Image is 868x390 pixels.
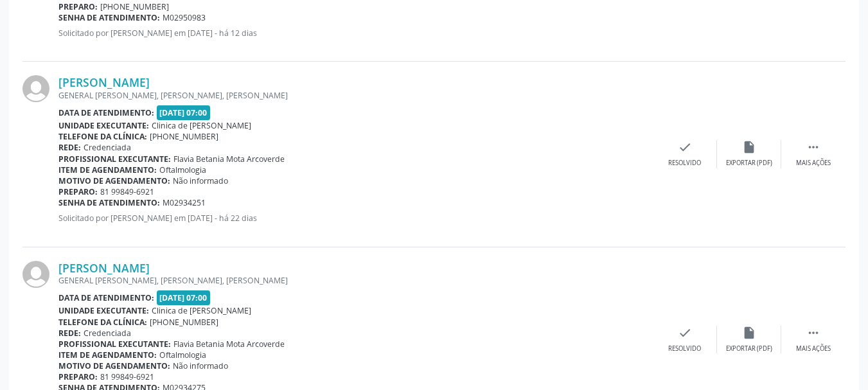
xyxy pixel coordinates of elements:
[100,371,154,382] span: 81 99849-6921
[159,164,206,175] span: Oftalmologia
[726,159,772,168] div: Exportar (PDF)
[173,339,285,350] span: Flavia Betania Mota Arcoverde
[152,305,251,316] span: Clinica de [PERSON_NAME]
[58,142,81,153] b: Rede:
[157,290,211,305] span: [DATE] 07:00
[22,75,49,102] img: img
[157,105,211,120] span: [DATE] 07:00
[58,213,653,224] p: Solicitado por [PERSON_NAME] em [DATE] - há 22 dias
[58,371,98,382] b: Preparo:
[742,140,756,154] i: insert_drive_file
[58,131,147,142] b: Telefone da clínica:
[84,328,131,339] span: Credenciada
[58,1,98,12] b: Preparo:
[159,350,206,360] span: Oftalmologia
[58,328,81,339] b: Rede:
[58,12,160,23] b: Senha de atendimento:
[58,350,157,360] b: Item de agendamento:
[58,107,154,118] b: Data de atendimento:
[58,197,160,208] b: Senha de atendimento:
[58,75,150,89] a: [PERSON_NAME]
[678,140,692,154] i: check
[678,326,692,340] i: check
[58,275,653,286] div: GENERAL [PERSON_NAME], [PERSON_NAME], [PERSON_NAME]
[796,159,831,168] div: Mais ações
[22,261,49,288] img: img
[668,344,701,353] div: Resolvido
[173,175,228,186] span: Não informado
[58,28,653,39] p: Solicitado por [PERSON_NAME] em [DATE] - há 12 dias
[150,131,218,142] span: [PHONE_NUMBER]
[58,175,170,186] b: Motivo de agendamento:
[163,197,206,208] span: M02934251
[58,90,653,101] div: GENERAL [PERSON_NAME], [PERSON_NAME], [PERSON_NAME]
[668,159,701,168] div: Resolvido
[58,164,157,175] b: Item de agendamento:
[100,186,154,197] span: 81 99849-6921
[163,12,206,23] span: M02950983
[58,154,171,164] b: Profissional executante:
[173,360,228,371] span: Não informado
[173,154,285,164] span: Flavia Betania Mota Arcoverde
[58,186,98,197] b: Preparo:
[152,120,251,131] span: Clinica de [PERSON_NAME]
[100,1,169,12] span: [PHONE_NUMBER]
[742,326,756,340] i: insert_drive_file
[58,339,171,350] b: Profissional executante:
[58,305,149,316] b: Unidade executante:
[58,292,154,303] b: Data de atendimento:
[84,142,131,153] span: Credenciada
[726,344,772,353] div: Exportar (PDF)
[806,140,820,154] i: 
[150,317,218,328] span: [PHONE_NUMBER]
[806,326,820,340] i: 
[796,344,831,353] div: Mais ações
[58,120,149,131] b: Unidade executante:
[58,261,150,275] a: [PERSON_NAME]
[58,317,147,328] b: Telefone da clínica:
[58,360,170,371] b: Motivo de agendamento:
